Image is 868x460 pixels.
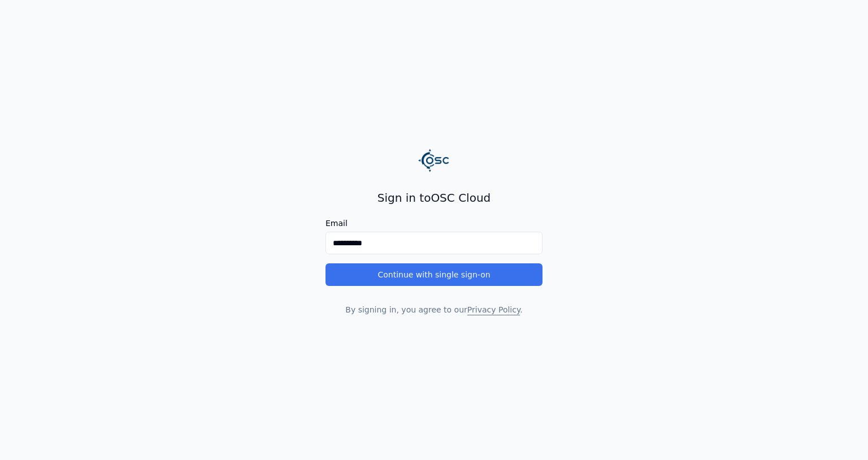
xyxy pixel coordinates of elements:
button: Continue with single sign-on [325,263,542,286]
img: Logo [418,145,450,176]
p: By signing in, you agree to our . [325,304,542,315]
label: Email [325,219,542,227]
h2: Sign in to OSC Cloud [325,190,542,206]
a: Privacy Policy [467,305,520,314]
